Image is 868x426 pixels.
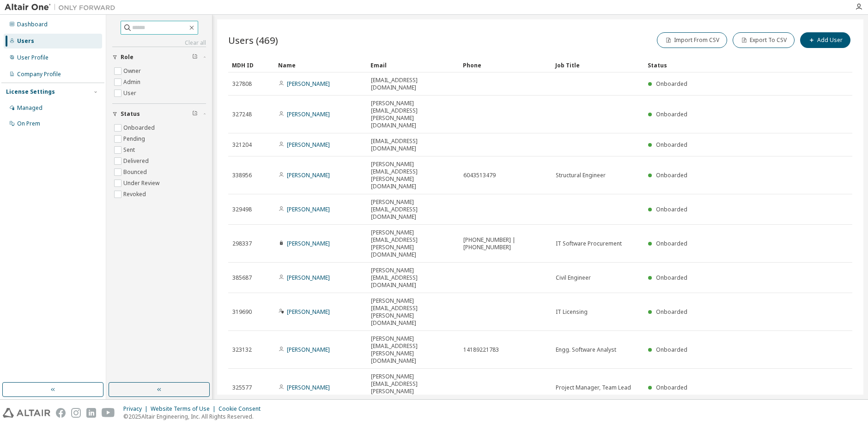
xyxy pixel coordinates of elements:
[648,58,804,72] div: Status
[463,58,548,72] div: Phone
[287,308,330,316] a: [PERSON_NAME]
[112,39,206,47] a: Clear all
[123,405,151,413] div: Privacy
[123,144,137,156] label: Sent
[371,77,455,91] span: [EMAIL_ADDRESS][DOMAIN_NAME]
[656,171,687,179] span: Onboarded
[17,104,42,112] div: Managed
[800,32,850,48] button: Add User
[656,80,687,88] span: Onboarded
[121,110,140,118] span: Status
[232,346,252,354] span: 323132
[287,274,330,282] a: [PERSON_NAME]
[102,408,115,418] img: youtube.svg
[232,80,252,88] span: 327808
[371,267,455,289] span: [PERSON_NAME][EMAIL_ADDRESS][DOMAIN_NAME]
[71,408,81,418] img: instagram.svg
[232,206,252,213] span: 329498
[656,346,687,354] span: Onboarded
[287,110,330,118] a: [PERSON_NAME]
[656,240,687,247] span: Onboarded
[556,308,588,316] span: IT Licensing
[278,58,363,72] div: Name
[287,205,330,213] a: [PERSON_NAME]
[463,346,499,354] span: 14189221783
[556,172,606,179] span: Structural Engineer
[123,178,161,189] label: Under Review
[123,77,142,88] label: Admin
[287,240,330,247] a: [PERSON_NAME]
[151,405,219,413] div: Website Terms of Use
[192,54,198,61] span: Clear filter
[371,373,455,402] span: [PERSON_NAME][EMAIL_ADDRESS][PERSON_NAME][DOMAIN_NAME]
[6,88,55,96] div: License Settings
[123,88,138,99] label: User
[556,346,616,354] span: Engg. Software Analyst
[287,80,330,88] a: [PERSON_NAME]
[123,189,148,200] label: Revoked
[3,408,50,418] img: altair_logo.svg
[371,161,455,190] span: [PERSON_NAME][EMAIL_ADDRESS][PERSON_NAME][DOMAIN_NAME]
[17,71,61,78] div: Company Profile
[232,111,252,118] span: 327248
[733,32,795,48] button: Export To CSV
[555,58,640,72] div: Job Title
[556,240,622,247] span: IT Software Procurement
[656,141,687,149] span: Onboarded
[656,308,687,316] span: Onboarded
[232,274,252,282] span: 385687
[192,110,198,118] span: Clear filter
[287,384,330,391] a: [PERSON_NAME]
[656,110,687,118] span: Onboarded
[287,171,330,179] a: [PERSON_NAME]
[123,167,149,178] label: Bounced
[17,21,48,28] div: Dashboard
[86,408,96,418] img: linkedin.svg
[463,236,547,251] span: [PHONE_NUMBER] | [PHONE_NUMBER]
[556,274,591,282] span: Civil Engineer
[5,3,120,12] img: Altair One
[657,32,727,48] button: Import From CSV
[463,172,496,179] span: 6043513479
[17,54,49,61] div: User Profile
[656,384,687,391] span: Onboarded
[112,47,206,67] button: Role
[17,120,40,127] div: On Prem
[371,100,455,129] span: [PERSON_NAME][EMAIL_ADDRESS][PERSON_NAME][DOMAIN_NAME]
[123,122,157,133] label: Onboarded
[232,308,252,316] span: 319690
[556,384,631,391] span: Project Manager, Team Lead
[123,413,266,420] p: © 2025 Altair Engineering, Inc. All Rights Reserved.
[232,172,252,179] span: 338956
[287,346,330,354] a: [PERSON_NAME]
[371,335,455,365] span: [PERSON_NAME][EMAIL_ADDRESS][PERSON_NAME][DOMAIN_NAME]
[123,156,151,167] label: Delivered
[56,408,66,418] img: facebook.svg
[656,274,687,282] span: Onboarded
[232,58,271,72] div: MDH ID
[17,37,34,45] div: Users
[232,240,252,247] span: 298337
[287,141,330,149] a: [PERSON_NAME]
[370,58,455,72] div: Email
[121,54,134,61] span: Role
[371,229,455,258] span: [PERSON_NAME][EMAIL_ADDRESS][PERSON_NAME][DOMAIN_NAME]
[232,384,252,391] span: 325577
[371,297,455,327] span: [PERSON_NAME][EMAIL_ADDRESS][PERSON_NAME][DOMAIN_NAME]
[656,205,687,213] span: Onboarded
[232,141,252,149] span: 321204
[219,405,266,413] div: Cookie Consent
[228,34,278,47] span: Users (469)
[112,104,206,124] button: Status
[123,66,143,77] label: Owner
[371,138,455,152] span: [EMAIL_ADDRESS][DOMAIN_NAME]
[371,198,455,221] span: [PERSON_NAME][EMAIL_ADDRESS][DOMAIN_NAME]
[123,133,147,144] label: Pending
